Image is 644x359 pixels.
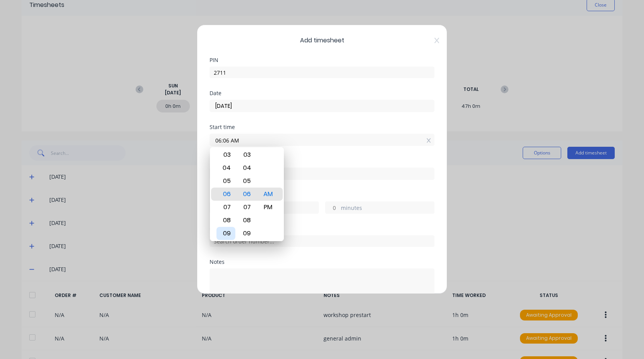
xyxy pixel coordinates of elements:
[215,147,236,241] div: Hour
[210,259,434,265] div: Notes
[216,188,235,201] div: 06
[210,192,434,198] div: Hours worked
[238,161,257,174] div: 04
[210,158,434,164] div: Finish time
[210,57,434,63] div: PIN
[238,214,257,227] div: 08
[325,202,339,213] input: 0
[238,188,257,201] div: 06
[210,36,434,45] span: Add timesheet
[210,91,434,96] div: Date
[216,227,235,240] div: 09
[259,188,278,201] div: AM
[216,201,235,214] div: 07
[236,147,258,241] div: Minute
[216,148,235,161] div: 03
[259,201,278,214] div: PM
[210,67,434,78] input: Enter PIN
[238,148,257,161] div: 03
[210,235,434,247] input: Search order number...
[238,174,257,188] div: 05
[238,227,257,240] div: 09
[216,174,235,188] div: 05
[210,226,434,232] div: Order #
[216,214,235,227] div: 08
[238,201,257,214] div: 07
[210,124,434,130] div: Start time
[341,204,434,213] label: minutes
[216,161,235,174] div: 04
